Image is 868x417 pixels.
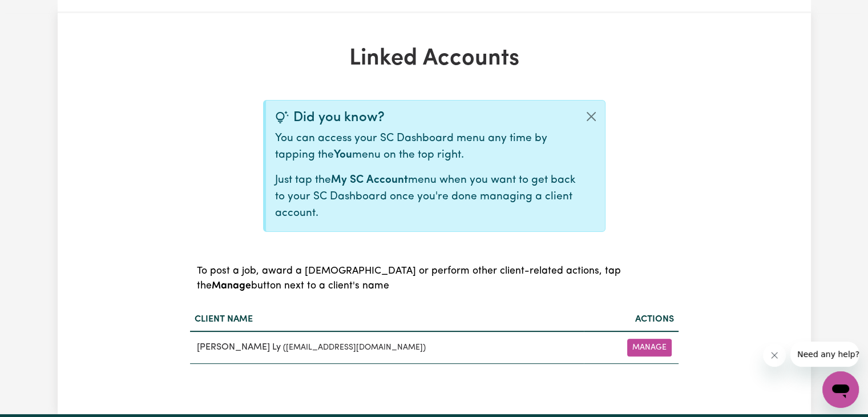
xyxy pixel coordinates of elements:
b: My SC Account [331,175,408,186]
iframe: Button to launch messaging window [822,371,859,408]
b: Manage [212,281,251,291]
th: Client name [190,308,584,331]
button: Close alert [578,101,605,133]
p: You can access your SC Dashboard menu any time by tapping the menu on the top right. [275,131,578,164]
button: Manage [627,339,672,356]
td: [PERSON_NAME] Ly [190,331,584,364]
span: Need any help? [7,8,69,17]
iframe: Message from company [790,342,859,367]
div: Did you know? [275,110,578,126]
caption: To post a job, award a [DEMOGRAPHIC_DATA] or perform other client-related actions, tap the button... [190,250,679,308]
small: ( [EMAIL_ADDRESS][DOMAIN_NAME] ) [283,343,426,352]
b: You [334,150,352,161]
h1: Linked Accounts [190,45,679,73]
th: Actions [584,308,679,331]
p: Just tap the menu when you want to get back to your SC Dashboard once you're done managing a clie... [275,173,578,222]
iframe: Close message [763,344,786,367]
